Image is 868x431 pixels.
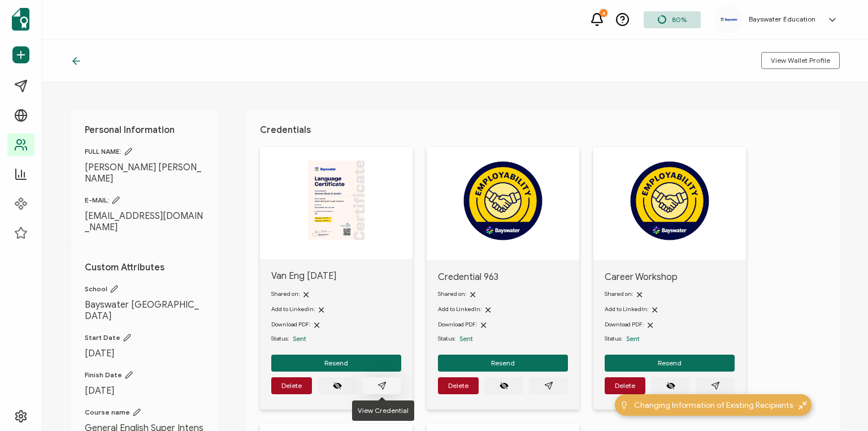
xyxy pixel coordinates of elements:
[271,270,401,283] span: Van Eng [DATE]
[771,57,830,64] span: View Wallet Profile
[500,381,509,390] ion-icon: eye off
[459,334,473,343] span: Sent
[12,8,29,31] img: sertifier-logomark-colored.svg
[605,305,648,313] span: Add to LinkedIn:
[271,334,289,343] span: Status:
[811,377,868,431] iframe: Chat Widget
[721,18,737,21] img: e421b917-46e4-4ebc-81ec-125abdc7015c.png
[85,408,203,417] span: Course name
[658,360,682,367] span: Resend
[605,355,735,372] button: Resend
[605,377,645,394] button: Delete
[749,15,815,23] h5: Bayswater Education
[260,124,826,136] h1: Credentials
[626,334,640,343] span: Sent
[271,290,300,298] span: Shared on:
[271,355,401,372] button: Resend
[333,381,342,390] ion-icon: eye off
[761,52,840,69] button: View Wallet Profile
[85,285,203,294] span: School
[438,290,466,298] span: Shared on:
[600,9,607,17] div: 4
[544,381,553,390] ion-icon: paper plane outline
[271,377,312,394] button: Delete
[666,381,675,390] ion-icon: eye off
[448,382,468,389] span: Delete
[438,271,568,283] span: Credential 963
[271,305,315,313] span: Add to LinkedIn:
[293,334,306,343] span: Sent
[281,382,302,389] span: Delete
[438,334,455,343] span: Status:
[438,321,477,328] span: Download PDF:
[798,401,807,410] img: minimize-icon.svg
[271,321,310,328] span: Download PDF:
[85,210,203,233] span: [EMAIL_ADDRESS][DOMAIN_NAME]
[85,333,203,342] span: Start Date
[605,321,644,328] span: Download PDF:
[85,370,203,380] span: Finish Date
[711,381,720,390] ion-icon: paper plane outline
[85,147,203,156] span: FULL NAME:
[352,400,414,421] div: View Credential
[605,290,633,298] span: Shared on:
[85,348,203,359] span: [DATE]
[491,360,515,367] span: Resend
[85,124,203,136] h1: Personal Information
[634,399,793,411] span: Changing Information of Existing Recipients
[438,377,479,394] button: Delete
[605,334,622,343] span: Status:
[438,355,568,372] button: Resend
[324,360,348,367] span: Resend
[438,305,481,313] span: Add to LinkedIn:
[85,262,203,273] h1: Custom Attributes
[672,15,687,24] span: 80%
[615,382,635,389] span: Delete
[85,196,203,205] span: E-MAIL:
[85,299,203,322] span: Bayswater [GEOGRAPHIC_DATA]
[605,271,735,283] span: Career Workshop
[377,381,387,390] ion-icon: paper plane outline
[85,385,203,396] span: [DATE]
[85,162,203,184] span: [PERSON_NAME] [PERSON_NAME]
